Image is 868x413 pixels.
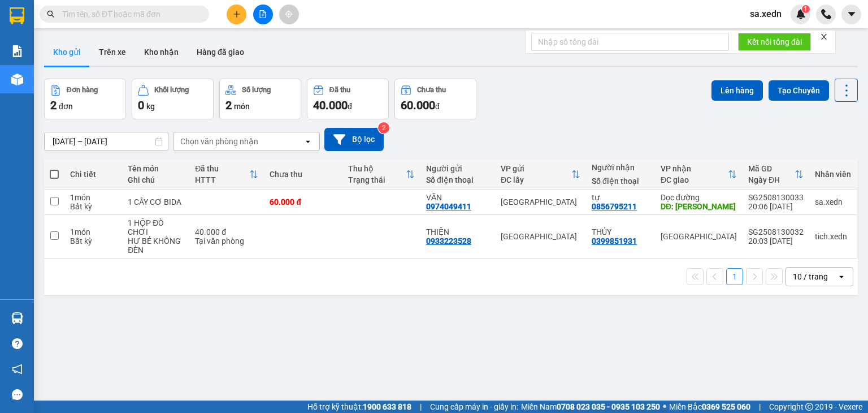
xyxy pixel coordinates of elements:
span: close [820,33,828,41]
th: Toggle SortBy [655,160,743,190]
span: 1 [804,5,808,13]
input: Select a date range. [45,132,168,150]
div: Bất kỳ [70,236,116,246]
span: 0 [138,98,144,112]
button: Kết nối tổng đài [738,33,811,51]
div: THỦY [592,227,649,236]
div: 60.000 đ [270,197,336,206]
button: Khối lượng0kg [132,79,214,119]
div: 40.000 đ [195,227,258,236]
img: icon-new-feature [796,9,806,19]
span: message [12,389,23,400]
div: Khối lượng [154,86,189,94]
span: đ [435,102,440,111]
div: tich.xedn [815,232,851,241]
span: file-add [259,10,267,18]
span: aim [285,10,293,18]
svg: open [303,137,313,146]
th: Toggle SortBy [342,160,420,190]
div: 10 / trang [793,271,828,282]
div: Số lượng [242,86,271,94]
span: | [759,401,761,413]
div: Tại văn phòng [195,236,258,246]
span: copyright [805,403,813,411]
strong: 0708 023 035 - 0935 103 250 [557,402,660,411]
button: Bộ lọc [324,128,384,151]
img: warehouse-icon [11,74,23,85]
div: [GEOGRAPHIC_DATA] [501,232,580,241]
div: Chọn văn phòng nhận [180,136,258,147]
div: SG2508130032 [748,227,804,236]
div: Bất kỳ [70,202,116,211]
span: question-circle [12,338,23,349]
button: Hàng đã giao [188,38,253,66]
button: Chưa thu60.000đ [394,79,476,119]
div: [GEOGRAPHIC_DATA] [661,232,737,241]
button: Kho nhận [135,38,188,66]
div: VP nhận [661,164,728,173]
div: Dọc đường [661,193,737,202]
span: Kết nối tổng đài [747,36,802,48]
span: Miền Bắc [669,401,750,413]
button: Kho gửi [44,38,90,66]
div: SG2508130033 [748,193,804,202]
svg: open [837,272,846,281]
strong: 0369 525 060 [702,402,750,411]
div: ĐC lấy [501,175,571,184]
div: [GEOGRAPHIC_DATA] [501,197,580,206]
span: kg [146,102,155,111]
th: Toggle SortBy [743,160,809,190]
span: Hỗ trợ kỹ thuật: [307,401,411,413]
button: file-add [253,5,273,24]
button: Tạo Chuyến [769,80,829,101]
input: Tìm tên, số ĐT hoặc mã đơn [62,8,196,20]
button: Đơn hàng2đơn [44,79,126,119]
span: 60.000 [401,98,435,112]
div: DĐ: KHÁNH SƠN [661,202,737,211]
div: 20:06 [DATE] [748,202,804,211]
div: Nhân viên [815,170,851,179]
div: ĐC giao [661,175,728,184]
button: Lên hàng [711,80,763,101]
div: Ghi chú [128,175,184,184]
div: sa.xedn [815,197,851,206]
button: 1 [726,268,743,285]
img: solution-icon [11,45,23,57]
button: caret-down [841,5,861,24]
sup: 1 [802,5,810,13]
th: Toggle SortBy [189,160,264,190]
img: logo-vxr [10,7,24,24]
div: HƯ BẺ KHÔNG ĐÈN [128,236,184,255]
button: Số lượng2món [219,79,301,119]
div: Tên món [128,164,184,173]
div: tự [592,193,649,202]
strong: 1900 633 818 [363,402,411,411]
sup: 2 [378,122,389,134]
button: Đã thu40.000đ [307,79,389,119]
div: Trạng thái [348,175,406,184]
div: Thu hộ [348,164,406,173]
div: Ngày ĐH [748,175,795,184]
span: plus [233,10,241,18]
span: đơn [59,102,73,111]
div: 0856795211 [592,202,637,211]
div: Đã thu [195,164,249,173]
div: Chưa thu [270,170,336,179]
span: ⚪️ [663,405,666,409]
div: Số điện thoại [426,175,489,184]
div: Người nhận [592,163,649,172]
div: VĂN [426,193,489,202]
th: Toggle SortBy [495,160,586,190]
div: Đã thu [329,86,350,94]
span: Miền Nam [521,401,660,413]
div: Mã GD [748,164,795,173]
div: 0399851931 [592,236,637,246]
span: Cung cấp máy in - giấy in: [430,401,518,413]
div: 20:03 [DATE] [748,236,804,246]
div: 1 món [70,227,116,236]
button: aim [279,5,299,24]
div: Chi tiết [70,170,116,179]
img: phone-icon [821,9,831,19]
div: HTTT [195,175,249,184]
span: món [234,102,250,111]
